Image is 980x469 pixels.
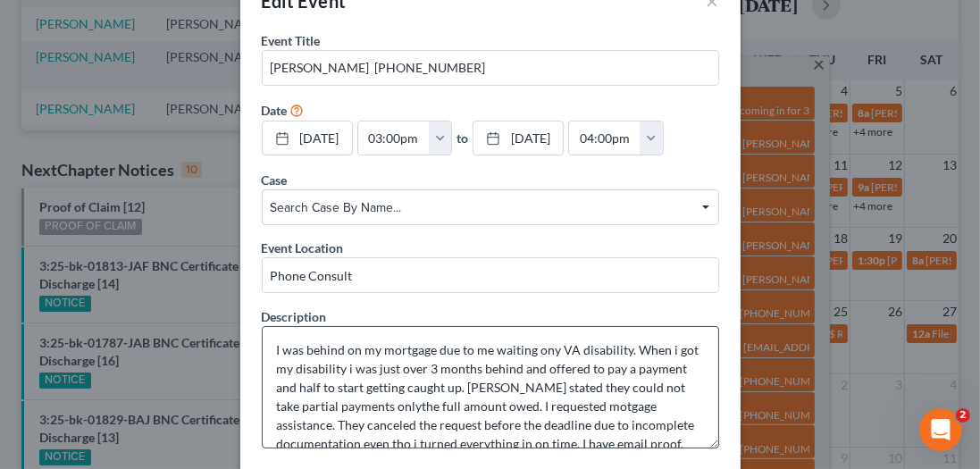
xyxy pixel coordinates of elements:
[262,189,719,225] span: Select box activate
[262,307,327,326] label: Description
[358,121,430,155] input: -- : --
[956,408,970,423] span: 2
[262,171,288,189] label: Case
[270,198,710,217] span: Search case by name...
[456,129,468,147] label: to
[262,33,321,48] span: Event Title
[473,121,563,155] a: [DATE]
[263,51,718,85] input: Enter event name...
[919,408,962,451] iframe: Intercom live chat
[262,239,344,257] label: Event Location
[569,121,641,155] input: -- : --
[263,258,718,292] input: Enter location...
[262,101,288,120] label: Date
[263,121,352,155] a: [DATE]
